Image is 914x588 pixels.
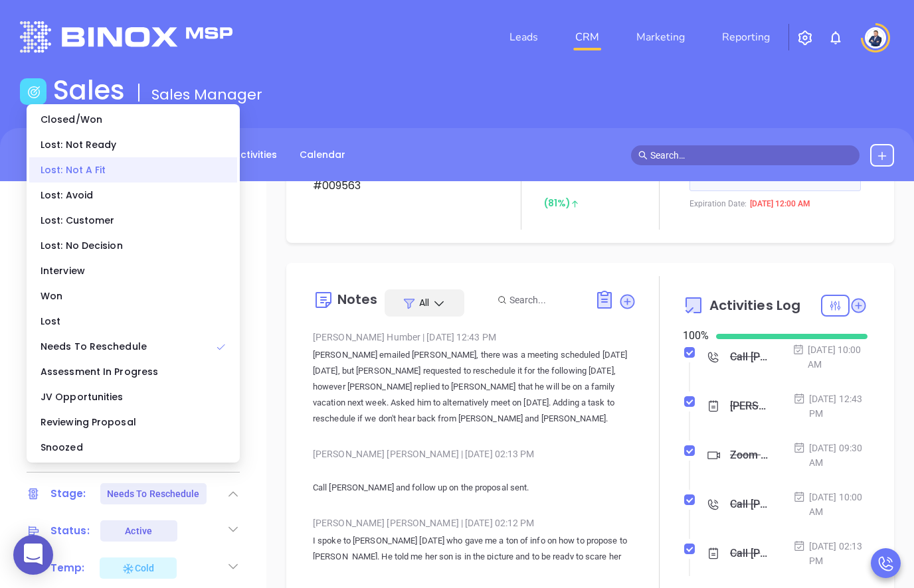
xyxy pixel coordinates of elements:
[313,444,636,464] div: [PERSON_NAME] [PERSON_NAME] [DATE] 02:13 PM
[793,441,868,470] div: [DATE] 09:30 AM
[689,198,747,210] p: Expiration Date:
[650,148,852,163] input: Search…
[29,384,237,409] div: JV Opportunities
[461,449,463,459] span: |
[792,342,864,372] div: [DATE] 10:00 AM
[292,144,353,166] a: Calendar
[125,520,152,542] div: Active
[793,392,868,421] div: [DATE] 12:43 PM
[313,464,636,496] p: Call [PERSON_NAME] and follow up on the proposal sent.
[122,560,154,576] div: Cold
[313,347,636,427] p: [PERSON_NAME] emailed [PERSON_NAME], there was a meeting scheduled [DATE][DATE], but [PERSON_NAME...
[461,518,463,528] span: |
[313,327,636,347] div: [PERSON_NAME] Humber [DATE] 12:43 PM
[730,544,771,563] div: Call [PERSON_NAME] and follow up on the proposal sent.
[683,328,700,344] div: 100 %
[504,24,543,50] a: Leads
[29,132,237,157] div: Lost: Not Ready
[793,539,868,568] div: [DATE] 02:13 PM
[29,283,237,309] div: Won
[50,521,90,541] div: Status:
[29,157,237,183] div: Lost: Not A Fit
[29,258,237,283] div: Interview
[20,21,232,52] img: logo
[29,309,237,334] div: Lost
[793,490,868,519] div: [DATE] 10:00 AM
[29,208,237,233] div: Lost: Customer
[570,24,604,50] a: CRM
[730,347,771,367] div: Call [PERSON_NAME] proposal review - [PERSON_NAME]
[29,334,237,359] div: Needs To Reschedule
[709,299,800,312] span: Activities Log
[730,445,771,465] div: Zoom Meeting - [PERSON_NAME]
[750,198,810,210] p: [DATE] 12:00 AM
[29,435,237,460] div: Snoozed
[226,144,285,166] a: Activities
[29,409,237,435] div: Reviewing Proposal
[828,30,844,46] img: iconNotification
[53,74,125,106] h1: Sales
[151,84,262,105] span: Sales Manager
[638,151,648,160] span: search
[797,30,813,46] img: iconSetting
[422,332,424,342] span: |
[50,484,86,504] div: Stage:
[544,162,636,215] p: $ 5.3K
[730,396,771,416] div: [PERSON_NAME] emailed [PERSON_NAME], there was a meeting scheduled [DATE][DATE], but [PERSON_NAME...
[29,183,237,208] div: Lost: Avoid
[631,24,690,50] a: Marketing
[730,494,771,514] div: Call [PERSON_NAME] proposal review - [PERSON_NAME]
[509,293,580,307] input: Search...
[419,296,429,309] span: All
[29,107,237,132] div: Closed/Won
[865,27,886,48] img: user
[29,359,237,384] div: Assessment In Progress
[29,233,237,258] div: Lost: No Decision
[337,293,378,306] div: Notes
[717,24,775,50] a: Reporting
[313,513,636,533] div: [PERSON_NAME] [PERSON_NAME] [DATE] 02:12 PM
[107,483,200,504] div: Needs To Reschedule
[50,558,85,578] div: Temp:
